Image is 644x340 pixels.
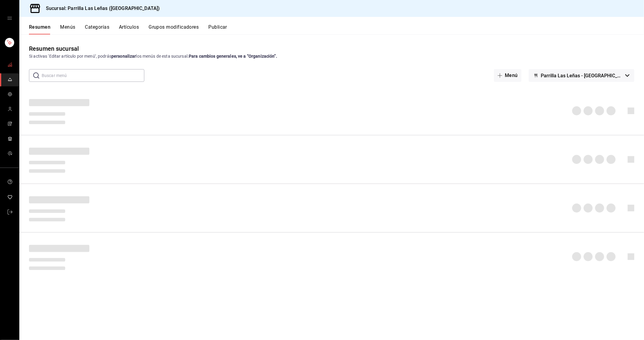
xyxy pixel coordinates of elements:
button: Publicar [208,24,227,34]
div: navigation tabs [29,24,644,34]
div: Resumen sucursal [29,44,79,53]
h3: Sucursal: Parrilla Las Leñas ([GEOGRAPHIC_DATA]) [41,5,160,12]
div: Si activas ‘Editar artículo por menú’, podrás los menús de esta sucursal. [29,53,634,59]
strong: Para cambios generales, ve a “Organización”. [189,54,277,59]
span: Parrilla Las Leñas - [GEOGRAPHIC_DATA] [541,73,623,79]
button: Artículos [119,24,139,34]
button: Menús [60,24,75,34]
button: Menú [494,69,521,82]
button: Grupos modificadores [149,24,199,34]
button: Parrilla Las Leñas - [GEOGRAPHIC_DATA] [529,69,634,82]
input: Buscar menú [42,69,144,82]
button: open drawer [7,16,12,21]
strong: personalizar [111,54,136,59]
button: Resumen [29,24,50,34]
button: Categorías [85,24,110,34]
